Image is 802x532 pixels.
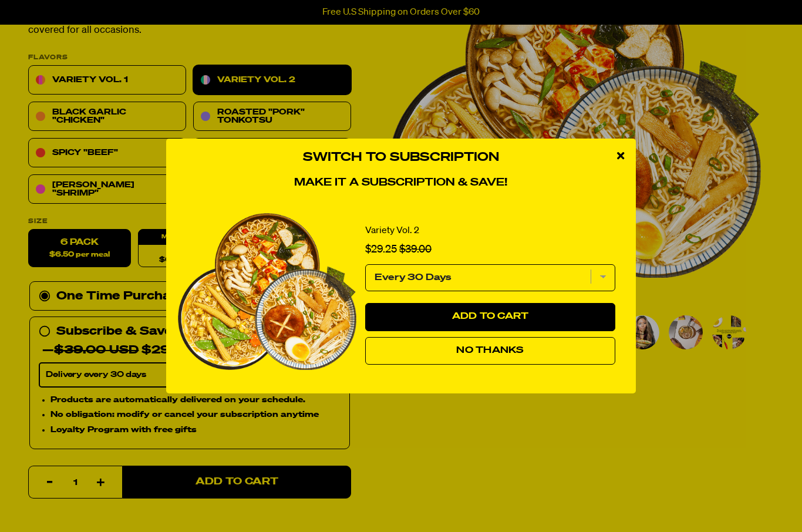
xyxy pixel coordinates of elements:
img: View Variety Vol. 2 [178,213,356,371]
a: Variety Vol. 2 [365,225,419,237]
div: close modal [605,139,636,174]
select: subscription frequency [365,264,615,291]
div: 1 of 1 [178,201,624,382]
button: No Thanks [365,337,615,365]
span: $29.25 [365,244,397,255]
span: Add to Cart [452,312,529,321]
span: $39.00 [399,244,432,255]
h4: Make it a subscription & save! [178,177,624,190]
iframe: Marketing Popup [6,477,127,526]
button: Add to Cart [365,303,615,331]
h3: Switch to Subscription [178,150,624,165]
span: No Thanks [456,346,524,355]
div: Switch to Subscription [178,201,624,382]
